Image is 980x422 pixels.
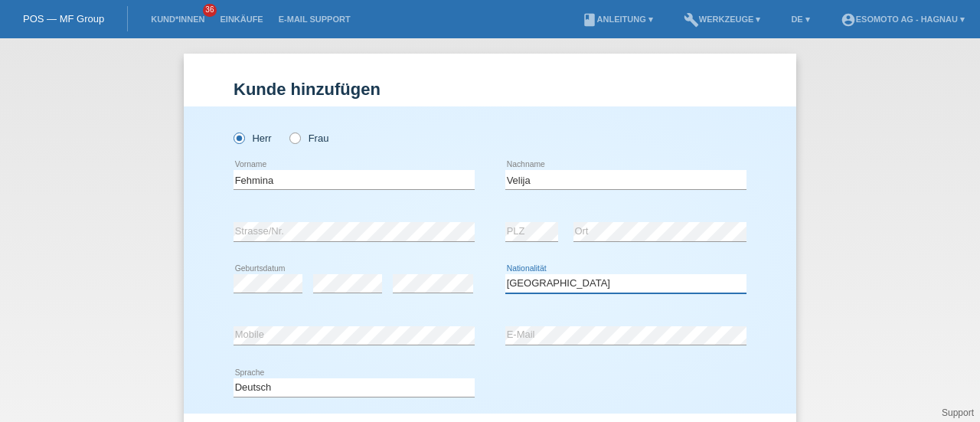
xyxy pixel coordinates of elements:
[234,132,243,142] input: Herr
[234,80,746,99] h1: Kunde hinzufügen
[203,4,217,17] span: 36
[676,15,769,24] a: buildWerkzeuge ▾
[942,407,974,418] a: Support
[574,15,661,24] a: bookAnleitung ▾
[212,15,270,24] a: Einkäufe
[289,132,328,144] label: Frau
[582,12,597,28] i: book
[23,13,104,25] a: POS — MF Group
[143,15,212,24] a: Kund*innen
[271,15,358,24] a: E-Mail Support
[841,12,856,28] i: account_circle
[783,15,817,24] a: DE ▾
[833,15,972,24] a: account_circleEsomoto AG - Hagnau ▾
[234,132,272,144] label: Herr
[289,132,299,142] input: Frau
[684,12,699,28] i: build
